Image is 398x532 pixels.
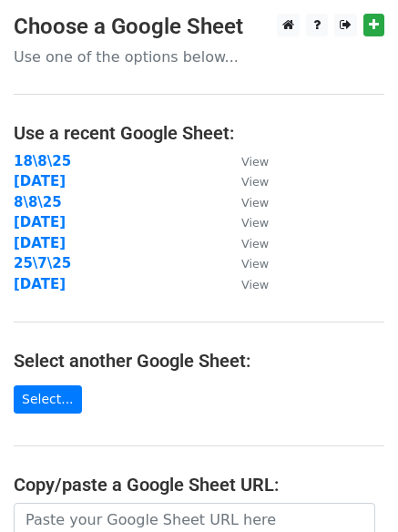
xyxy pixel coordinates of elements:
[14,474,384,496] h4: Copy/paste a Google Sheet URL:
[14,194,62,210] a: 8\8\25
[14,255,71,271] a: 25\7\25
[223,153,269,169] a: View
[241,155,269,169] small: View
[241,278,269,292] small: View
[241,196,269,210] small: View
[223,194,269,210] a: View
[14,350,384,372] h4: Select another Google Sheet:
[14,173,66,189] a: [DATE]
[14,153,71,169] a: 18\8\25
[241,175,269,189] small: View
[14,47,384,66] p: Use one of the options below...
[223,173,269,189] a: View
[223,276,269,292] a: View
[223,214,269,230] a: View
[14,276,66,292] a: [DATE]
[223,255,269,271] a: View
[14,235,66,251] a: [DATE]
[241,216,269,230] small: View
[14,214,66,230] a: [DATE]
[14,14,384,40] h3: Choose a Google Sheet
[241,257,269,271] small: View
[14,122,384,144] h4: Use a recent Google Sheet:
[223,235,269,251] a: View
[241,237,269,251] small: View
[14,385,82,414] a: Select...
